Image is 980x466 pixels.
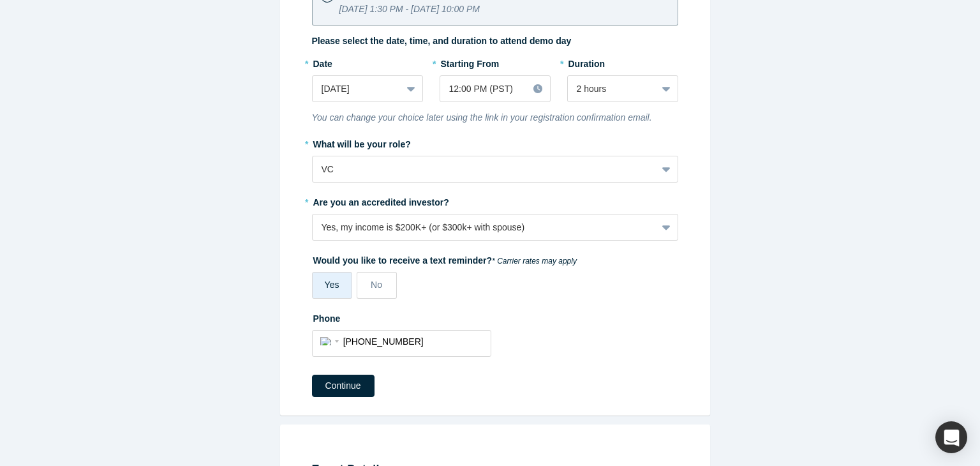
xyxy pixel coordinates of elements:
span: No [371,280,382,290]
i: [DATE] 1:30 PM - [DATE] 10:00 PM [339,4,480,14]
label: Are you an accredited investor? [312,192,678,209]
i: You can change your choice later using the link in your registration confirmation email. [312,112,652,123]
label: Duration [567,53,678,71]
button: Continue [312,375,375,397]
label: Would you like to receive a text reminder? [312,250,678,267]
label: Please select the date, time, and duration to attend demo day [312,34,572,48]
label: What will be your role? [312,133,678,151]
em: * Carrier rates may apply [492,257,577,266]
label: Date [312,53,423,71]
label: Phone [312,308,678,326]
span: Yes [325,280,339,290]
label: Starting From [440,53,500,71]
div: Yes, my income is $200K+ (or $300k+ with spouse) [322,221,648,234]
